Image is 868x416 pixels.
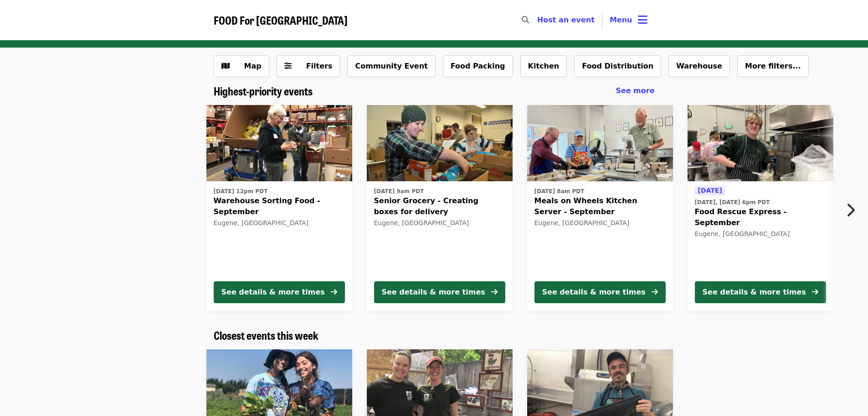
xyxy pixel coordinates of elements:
a: See more [616,85,654,96]
i: map icon [221,62,230,70]
time: [DATE] 12pm PDT [214,187,268,195]
button: See details & more times [214,281,345,303]
button: Next item [838,197,868,223]
i: bars icon [638,13,647,26]
button: More filters... [737,55,809,77]
button: Food Distribution [574,55,661,77]
div: Eugene, [GEOGRAPHIC_DATA] [214,219,345,227]
a: See details for "Food Rescue Express - September" [688,105,833,311]
a: FOOD For [GEOGRAPHIC_DATA] [214,14,348,27]
button: Kitchen [520,55,567,77]
span: More filters... [745,62,801,70]
a: Closest events this week [214,329,318,342]
div: See details & more times [221,287,325,298]
div: See details & more times [382,287,485,298]
span: Closest events this week [214,327,318,343]
div: Eugene, [GEOGRAPHIC_DATA] [695,230,826,238]
button: See details & more times [695,281,826,303]
img: Warehouse Sorting Food - September organized by FOOD For Lane County [206,105,352,182]
div: See details & more times [703,287,806,298]
span: Food Rescue Express - September [695,206,826,228]
span: Senior Grocery - Creating boxes for delivery [374,195,505,217]
a: Host an event [537,16,595,24]
div: Closest events this week [206,329,662,342]
i: sliders-h icon [284,62,292,70]
time: [DATE] 9am PDT [374,187,424,195]
a: See details for "Senior Grocery - Creating boxes for delivery" [367,105,513,311]
span: [DATE] [698,187,722,194]
span: Filters [306,62,333,70]
span: Map [244,62,262,70]
div: Highest-priority events [206,84,662,98]
div: Eugene, [GEOGRAPHIC_DATA] [374,219,505,227]
a: See details for "Meals on Wheels Kitchen Server - September" [527,105,673,311]
i: arrow-right icon [812,288,818,296]
i: arrow-right icon [491,288,498,296]
i: search icon [522,16,529,24]
a: See details for "Warehouse Sorting Food - September" [206,105,352,311]
span: FOOD For [GEOGRAPHIC_DATA] [214,12,348,28]
button: See details & more times [374,281,505,303]
i: arrow-right icon [331,288,337,296]
button: Filters (0 selected) [277,55,340,77]
div: See details & more times [542,287,646,298]
i: chevron-right icon [846,201,855,219]
button: See details & more times [534,281,666,303]
button: Food Packing [443,55,513,77]
img: Food Rescue Express - September organized by FOOD For Lane County [688,105,833,182]
span: Menu [610,16,632,24]
i: arrow-right icon [652,288,658,296]
button: Community Event [347,55,435,77]
a: Highest-priority events [214,84,313,98]
img: Senior Grocery - Creating boxes for delivery organized by FOOD For Lane County [367,105,513,182]
button: Warehouse [668,55,730,77]
input: Search [534,9,542,31]
button: Toggle account menu [602,9,655,31]
span: See more [616,86,654,95]
time: [DATE] 8am PDT [534,187,585,195]
span: Warehouse Sorting Food - September [214,195,345,217]
button: Show map view [214,55,269,77]
img: Meals on Wheels Kitchen Server - September organized by FOOD For Lane County [527,105,673,182]
span: Highest-priority events [214,83,313,99]
div: Eugene, [GEOGRAPHIC_DATA] [534,219,666,227]
time: [DATE], [DATE] 6pm PDT [695,198,770,206]
span: Meals on Wheels Kitchen Server - September [534,195,666,217]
